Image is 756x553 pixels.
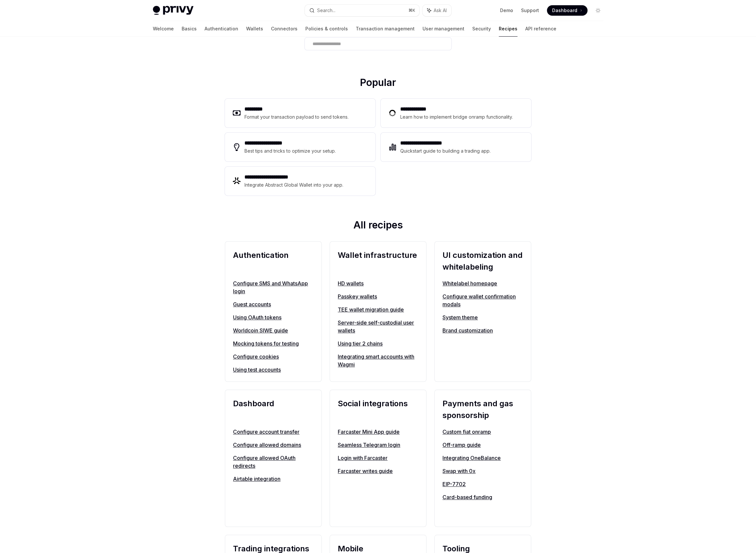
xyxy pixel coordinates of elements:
[338,353,418,368] a: Integrating smart accounts with Wagmi
[338,279,418,287] a: HD wallets
[182,21,197,37] a: Basics
[233,441,314,449] a: Configure allowed domains
[442,467,523,475] a: Swap with 0x
[338,319,418,334] a: Server-side self-custodial user wallets
[442,313,523,321] a: System theme
[338,467,418,475] a: Farcaster writes guide
[233,454,314,470] a: Configure allowed OAuth redirects
[244,181,344,189] div: Integrate Abstract Global Wallet into your app.
[442,293,523,308] a: Configure wallet confirmation modals
[305,5,419,16] button: Search...⌘K
[305,21,348,37] a: Policies & controls
[423,21,464,37] a: User management
[271,21,297,37] a: Connectors
[442,327,523,334] a: Brand customization
[233,398,314,421] h2: Dashboard
[233,366,314,374] a: Using test accounts
[400,113,515,121] div: Learn how to implement bridge onramp functionality.
[153,21,174,37] a: Welcome
[442,454,523,462] a: Integrating OneBalance
[244,147,337,155] div: Best tips and tricks to optimize your setup.
[225,219,531,233] h2: All recipes
[442,249,523,273] h2: UI customization and whitelabeling
[381,99,531,127] a: **** **** ***Learn how to implement bridge onramp functionality.
[233,428,314,436] a: Configure account transfer
[442,398,523,421] h2: Payments and gas sponsorship
[233,475,314,483] a: Airtable integration
[442,441,523,449] a: Off-ramp guide
[246,21,263,37] a: Wallets
[225,99,375,127] a: **** ****Format your transaction payload to send tokens.
[400,147,491,155] div: Quickstart guide to building a trading app.
[338,428,418,436] a: Farcaster Mini App guide
[500,7,513,14] a: Demo
[225,76,531,91] h2: Popular
[233,300,314,308] a: Guest accounts
[233,279,314,295] a: Configure SMS and WhatsApp login
[593,5,603,16] button: Toggle dark mode
[356,21,415,37] a: Transaction management
[338,398,418,421] h2: Social integrations
[233,327,314,334] a: Worldcoin SIWE guide
[317,7,335,14] div: Search...
[233,353,314,360] a: Configure cookies
[338,293,418,300] a: Passkey wallets
[442,480,523,488] a: EIP-7702
[472,21,491,37] a: Security
[442,493,523,501] a: Card-based funding
[499,21,517,37] a: Recipes
[205,21,238,37] a: Authentication
[442,279,523,287] a: Whitelabel homepage
[423,5,451,16] button: Ask AI
[525,21,556,37] a: API reference
[338,249,418,273] h2: Wallet infrastructure
[338,340,418,347] a: Using tier 2 chains
[552,7,577,14] span: Dashboard
[338,441,418,449] a: Seamless Telegram login
[338,454,418,462] a: Login with Farcaster
[244,113,349,121] div: Format your transaction payload to send tokens.
[153,6,193,15] img: light logo
[442,428,523,436] a: Custom fiat onramp
[547,5,587,16] a: Dashboard
[338,306,418,313] a: TEE wallet migration guide
[408,8,415,13] span: ⌘ K
[233,340,314,347] a: Mocking tokens for testing
[521,7,539,14] a: Support
[233,249,314,273] h2: Authentication
[233,313,314,321] a: Using OAuth tokens
[434,7,447,14] span: Ask AI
